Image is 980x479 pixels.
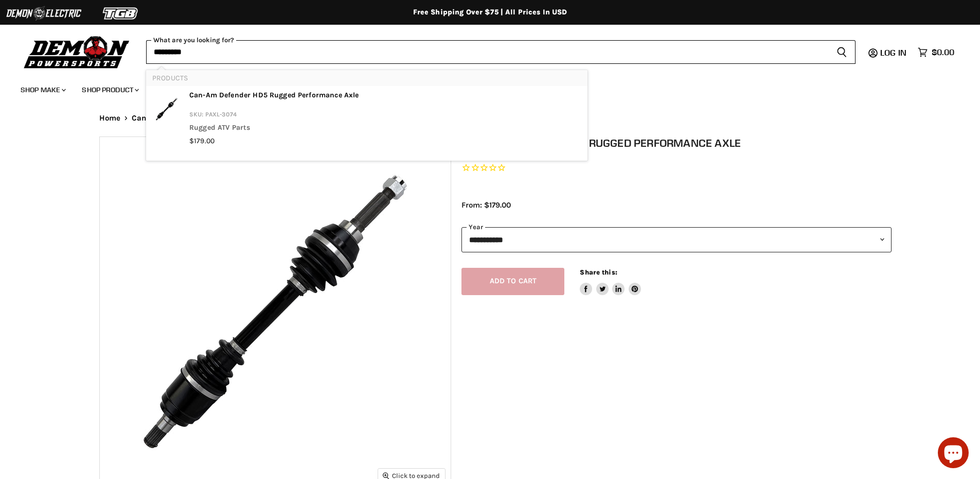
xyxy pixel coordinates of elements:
[932,47,954,57] span: $0.00
[79,8,902,17] div: Free Shipping Over $75 | All Prices In USD
[935,437,972,471] inbox-online-store-chat: Shopify online store chat
[146,70,587,86] li: Products
[5,4,82,23] img: Demon Electric Logo 2
[880,47,906,58] span: Log in
[876,48,913,57] a: Log in
[99,114,121,123] a: Home
[189,90,359,104] p: Can-Am Defender HD5 Rugged Performance Axle
[13,75,952,100] ul: Main menu
[82,4,159,23] img: TGB Logo 2
[189,123,359,136] p: Rugged ATV Parts
[580,268,641,295] aside: Share this:
[189,136,215,145] span: $179.00
[146,86,367,151] li: products: Can-Am Defender HD5 Rugged Performance Axle
[146,40,828,64] input: When autocomplete results are available use up and down arrows to review and enter to select
[146,40,856,64] form: Product
[913,45,959,60] a: $0.00
[461,163,892,174] span: Rated 0.0 out of 5 stars 0 reviews
[189,109,359,123] p: SKU: PAXL-3074
[580,268,617,276] span: Share this:
[828,40,856,64] button: Search
[132,114,313,123] span: Can-Am Defender HD5 Rugged Performance Axle
[21,33,133,70] img: Demon Powersports
[461,136,892,149] h1: Can-Am Defender HD5 Rugged Performance Axle
[461,227,892,252] select: year
[461,200,511,210] span: From: $179.00
[13,79,72,100] a: Shop Make
[146,70,587,161] div: Products
[152,90,181,128] img: Can-Am Defender HD5 Rugged Performance Axle
[152,90,361,147] a: Can-Am Defender HD5 Rugged Performance Axle Can-Am Defender HD5 Rugged Performance Axle SKU: PAXL...
[461,151,892,162] div: by
[79,114,902,123] nav: Breadcrumbs
[74,79,145,100] a: Shop Product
